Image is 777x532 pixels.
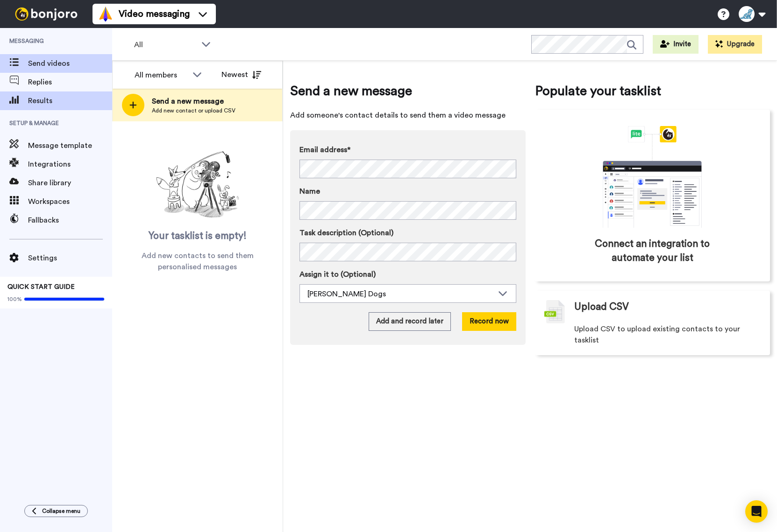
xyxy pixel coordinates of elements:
span: Replies [28,77,112,88]
button: Upgrade [708,35,762,54]
span: Share library [28,177,112,189]
span: Upload CSV to upload existing contacts to your tasklist [574,323,761,346]
label: Assign it to (Optional) [299,269,516,280]
img: csv-grey.png [544,300,565,323]
span: Collapse menu [42,507,80,515]
span: Name [299,186,320,197]
span: Add someone's contact details to send them a video message [290,110,526,121]
img: ready-set-action.png [151,147,244,222]
button: Newest [214,65,268,84]
label: Task description (Optional) [299,227,516,238]
span: QUICK START GUIDE [7,284,75,290]
img: vm-color.svg [98,7,113,21]
span: Send videos [28,58,112,69]
div: Open Intercom Messenger [745,500,768,523]
span: Settings [28,252,112,264]
span: Connect an integration to automate your list [575,237,731,265]
span: Results [28,95,112,106]
img: bj-logo-header-white.svg [11,7,81,21]
span: Integrations [28,159,112,170]
span: 100% [7,295,22,303]
button: Record now [462,312,516,331]
span: Add new contacts to send them personalised messages [126,250,269,273]
span: Send a new message [152,96,235,107]
div: animation [582,126,722,228]
button: Collapse menu [24,505,88,517]
button: Add and record later [369,312,451,331]
span: Workspaces [28,196,112,207]
div: All members [135,70,188,81]
span: Message template [28,140,112,151]
span: Upload CSV [574,300,629,314]
button: Invite [653,35,699,54]
span: Your tasklist is empty! [149,229,247,243]
div: [PERSON_NAME] Dogs [307,288,493,300]
label: Email address* [299,144,516,155]
span: All [134,39,197,50]
span: Send a new message [290,82,526,100]
span: Populate your tasklist [535,82,770,100]
span: Add new contact or upload CSV [152,107,235,114]
span: Fallbacks [28,215,112,226]
span: Video messaging [119,7,190,21]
